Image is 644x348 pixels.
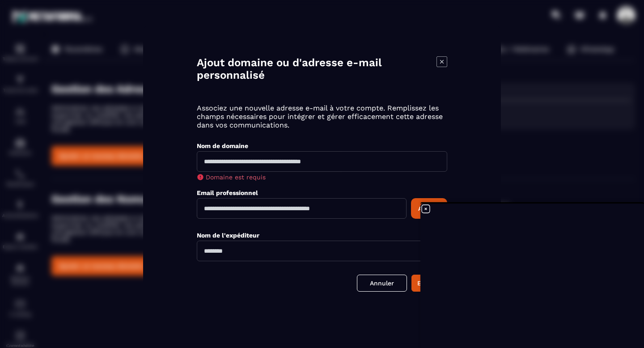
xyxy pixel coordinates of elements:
button: Envoyer [411,275,447,292]
span: Domaine est requis [206,174,266,181]
label: Email professionnel [197,189,258,196]
button: Ajouter [411,198,447,219]
label: Nom de l'expéditeur [197,232,259,239]
a: Annuler [357,275,407,292]
p: Associez une nouvelle adresse e-mail à votre compte. Remplissez les champs nécessaires pour intég... [197,104,447,129]
h4: Ajout domaine ou d'adresse e-mail personnalisé [197,56,436,81]
label: Nom de domaine [197,142,248,149]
